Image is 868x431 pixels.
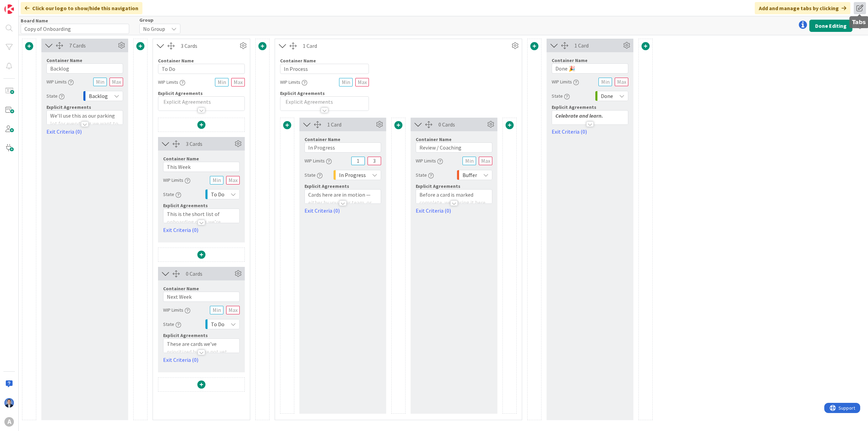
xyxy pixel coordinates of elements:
[158,90,203,96] span: Explicit Agreements
[211,190,224,199] span: To Do
[93,78,107,86] input: Min
[226,176,240,184] input: Max
[210,306,223,314] input: Min
[139,18,154,22] span: Group
[304,169,322,181] div: State
[280,58,316,64] label: Container Name
[210,176,223,184] input: Min
[69,41,116,50] div: 7 Cards
[552,90,570,102] div: State
[615,78,628,86] input: Max
[416,155,443,167] div: WIP Limits
[327,120,374,129] div: 1 Card
[163,356,240,364] a: Exit Criteria (0)
[351,157,365,165] input: Min
[416,183,460,189] span: Explicit Agreements
[186,140,233,148] div: 3 Cards
[46,90,64,102] div: State
[46,57,82,63] label: Container Name
[304,183,349,189] span: Explicit Agreements
[416,136,452,142] label: Container Name
[163,188,181,200] div: State
[21,2,142,14] div: Click our logo to show/hide this navigation
[226,306,240,314] input: Max
[304,155,332,167] div: WIP Limits
[462,157,476,165] input: Min
[163,156,199,162] label: Container Name
[89,91,108,101] span: Backlog
[416,207,492,215] a: Exit Criteria (0)
[46,128,123,136] a: Exit Criteria (0)
[4,4,14,14] img: Visit kanbanzone.com
[280,90,325,96] span: Explicit Agreements
[158,58,194,64] label: Container Name
[4,398,14,408] img: DP
[419,191,489,214] p: Before a card is marked complete, we’ll bring it here to discuss with your coach.
[368,157,381,165] input: Max
[211,319,224,329] span: To Do
[14,1,31,9] span: Support
[303,42,510,50] div: 1 Card
[355,78,369,86] input: Max
[46,76,74,88] div: WIP Limits
[416,169,434,181] div: State
[598,78,612,86] input: Min
[186,270,233,278] div: 0 Cards
[304,136,340,142] label: Container Name
[280,64,369,74] input: Add container name...
[231,78,245,86] input: Max
[574,41,622,50] div: 1 Card
[416,142,492,153] input: Add container name...
[163,292,240,302] input: Add container name...
[308,191,377,214] p: Cards here are in motion — either by you, your team, or with the coach.
[339,78,353,86] input: Min
[552,76,579,88] div: WIP Limits
[552,128,628,136] a: Exit Criteria (0)
[462,170,477,180] span: Buffer
[167,210,236,241] p: This is the short list of onboarding cards we’re working on together this week.
[552,63,628,74] input: Add container name...
[215,78,229,86] input: Min
[755,2,850,14] div: Add and manage tabs by clicking
[552,104,596,110] span: Explicit Agreements
[46,104,91,110] span: Explicit Agreements
[163,332,208,338] span: Explicit Agreements
[852,19,866,25] h5: Tabs
[163,226,240,234] a: Exit Criteria (0)
[4,417,14,427] div: A
[163,174,190,186] div: WIP Limits
[552,57,588,63] label: Container Name
[163,318,181,330] div: State
[555,112,603,119] em: Celebrate and learn.
[339,170,366,180] span: In Progress
[601,91,613,101] span: Done
[143,24,165,34] span: No Group
[809,20,852,32] button: Done Editing
[163,304,190,316] div: WIP Limits
[158,76,185,88] div: WIP Limits
[110,78,123,86] input: Max
[158,64,245,74] input: Add container name...
[438,120,486,129] div: 0 Cards
[167,340,236,363] p: These are cards we’ve prioritized but are not yet active.
[280,76,307,88] div: WIP Limits
[163,286,199,292] label: Container Name
[304,207,381,215] a: Exit Criteria (0)
[50,112,119,143] p: We’ll use this as our parking lot for everything we want to cover during your onboarding journey.
[21,18,48,24] label: Board Name
[163,202,208,209] span: Explicit Agreements
[304,142,381,153] input: Add container name...
[479,157,492,165] input: Max
[46,63,123,74] input: Add container name...
[163,162,240,172] input: Add container name...
[181,42,238,50] div: 3 Cards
